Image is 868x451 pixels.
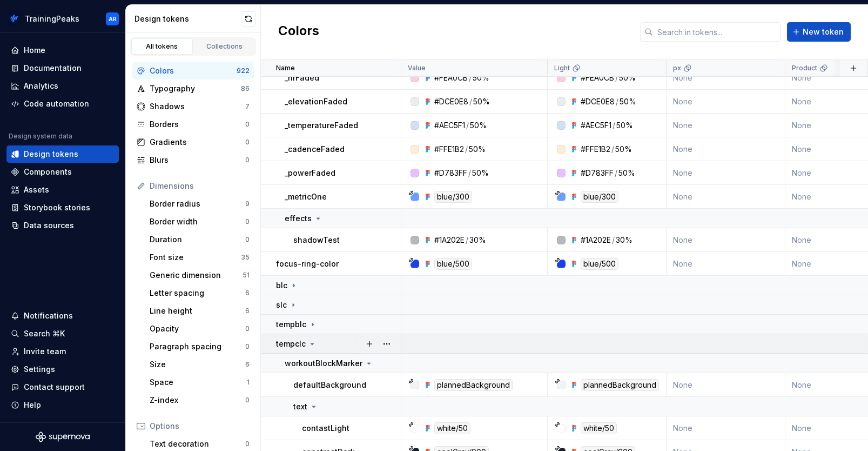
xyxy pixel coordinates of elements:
div: 7 [245,102,250,111]
a: Typography86 [132,80,254,97]
p: slc [276,300,287,310]
button: Notifications [6,307,119,324]
div: Border width [150,216,245,227]
a: Data sources [6,217,119,234]
a: Colors922 [132,62,254,79]
div: / [615,168,617,178]
a: Blurs0 [132,151,254,169]
input: Search in tokens... [653,22,780,42]
button: New token [787,22,851,42]
p: effects [285,213,312,224]
div: #DCE0E8 [581,96,615,107]
td: None [667,228,785,252]
div: 50% [472,168,489,178]
div: Line height [150,306,245,316]
div: Colors [150,65,237,76]
div: #AEC5F1 [434,120,465,131]
div: Design system data [9,132,72,141]
div: Dimensions [150,181,250,191]
div: blue/500 [434,258,472,270]
a: Borders0 [132,116,254,133]
div: #1A202E [581,235,611,246]
a: Letter spacing6 [145,284,254,302]
div: 0 [245,235,250,244]
a: Duration0 [145,231,254,248]
div: Gradients [150,137,245,148]
div: Generic dimension [150,270,243,281]
div: white/50 [581,422,617,434]
td: None [667,90,785,114]
td: None [667,161,785,185]
div: Opacity [150,323,245,334]
p: workoutBlockMarker [285,358,362,369]
div: Settings [24,364,55,375]
div: Shadows [150,101,245,112]
div: Components [24,167,72,177]
div: / [468,168,471,178]
td: None [667,66,785,90]
div: Data sources [24,220,74,231]
div: plannedBackground [581,379,659,391]
div: 50% [469,144,486,155]
div: / [611,144,614,155]
p: px [673,64,681,72]
a: Size6 [145,356,254,373]
button: Contact support [6,379,119,396]
a: Documentation [6,59,119,77]
div: Analytics [24,81,58,91]
div: Notifications [24,310,73,321]
a: Paragraph spacing0 [145,338,254,355]
div: Letter spacing [150,288,245,299]
div: Space [150,377,247,388]
p: focus-ring-color [276,258,339,269]
div: #1A202E [434,235,465,246]
p: _temperatureFaded [285,120,358,131]
div: 0 [245,324,250,333]
button: TrainingPeaksAR [2,7,123,30]
div: 0 [245,342,250,351]
div: 6 [245,289,250,297]
div: 0 [245,440,250,448]
p: _metricOne [285,191,327,202]
div: 30% [616,235,633,246]
a: Shadows7 [132,98,254,115]
div: / [469,96,472,107]
div: Storybook stories [24,202,90,213]
div: 50% [618,168,635,178]
div: 50% [473,96,490,107]
div: blue/500 [581,258,618,270]
div: #D783FF [581,168,614,178]
td: None [667,416,785,440]
div: 9 [245,200,250,208]
div: Blurs [150,155,245,165]
div: Font size [150,252,241,263]
p: Name [276,64,295,72]
div: #FFE1B2 [434,144,464,155]
div: Design tokens [134,14,241,24]
a: Supernova Logo [36,432,90,442]
div: Contact support [24,382,85,393]
div: 50% [616,120,633,131]
div: 50% [615,144,632,155]
p: contastLight [302,423,349,434]
div: Documentation [24,63,82,74]
img: 4eb2c90a-beb3-47d2-b0e5-0e686db1db46.png [8,12,21,25]
a: Assets [6,181,119,198]
p: _hrFaded [285,72,319,83]
p: Value [408,64,426,72]
div: #AEC5F1 [581,120,611,131]
div: 50% [620,96,636,107]
div: Border radius [150,198,245,209]
p: Light [554,64,570,72]
div: #FFE1B2 [581,144,610,155]
div: 922 [237,67,250,75]
h2: Colors [278,22,319,42]
div: Code automation [24,98,89,109]
div: Paragraph spacing [150,341,245,352]
div: Collections [198,42,252,51]
p: _powerFaded [285,168,335,178]
div: All tokens [135,42,189,51]
p: _cadenceFaded [285,144,345,155]
span: New token [803,26,844,37]
div: Home [24,45,45,56]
